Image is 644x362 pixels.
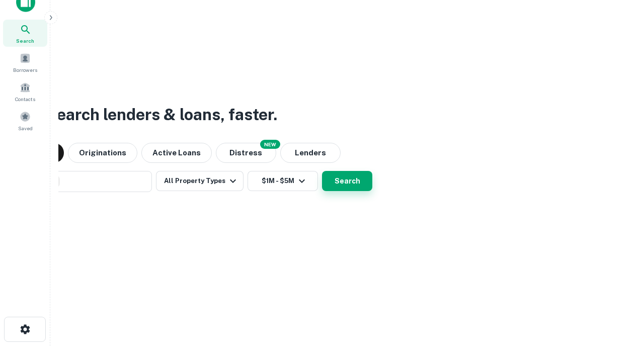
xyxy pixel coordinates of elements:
span: Saved [18,124,33,132]
span: Borrowers [13,66,37,74]
a: Contacts [3,78,47,105]
span: Search [16,37,34,45]
button: Originations [68,143,137,163]
a: Search [3,20,47,47]
button: All Property Types [156,171,244,191]
iframe: Chat Widget [594,282,644,330]
a: Saved [3,107,47,134]
button: Search distressed loans with lien and other non-mortgage details. [216,143,276,163]
button: Search [322,171,372,191]
a: Borrowers [3,49,47,76]
div: NEW [260,140,280,149]
span: Contacts [15,95,35,103]
button: $1M - $5M [248,171,318,191]
button: Active Loans [141,143,212,163]
h3: Search lenders & loans, faster. [46,103,277,127]
button: Lenders [280,143,341,163]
